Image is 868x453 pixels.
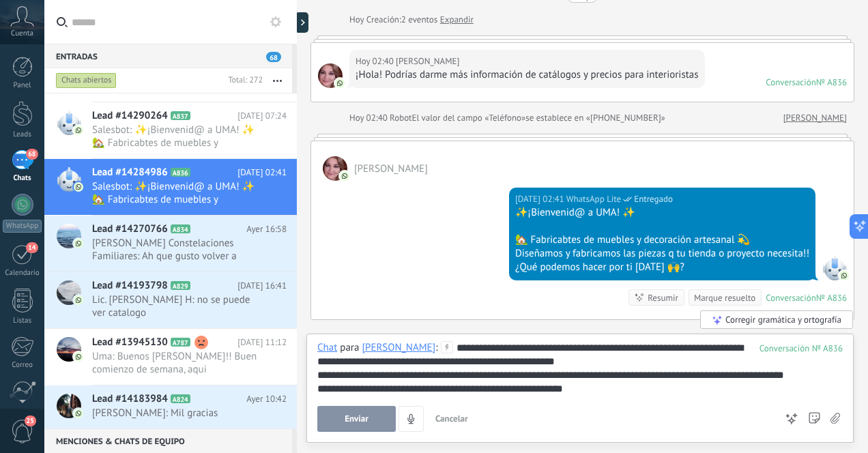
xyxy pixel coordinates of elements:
[92,237,261,263] span: [PERSON_NAME] Constelaciones Familiares: Ah que gusto volver a verte
[396,55,459,68] span: Gina Naya
[3,361,42,370] div: Correo
[74,352,83,362] img: com.amocrm.amocrmwa.svg
[44,272,297,328] a: Lead #14193798 A829 [DATE] 16:41 Lic. [PERSON_NAME] H: no se puede ver catalogo
[783,111,847,125] a: [PERSON_NAME]
[766,292,816,304] div: Conversación
[295,12,308,33] div: Mostrar
[92,109,168,123] span: Lead #14290264
[237,109,287,123] span: [DATE] 07:24
[92,123,261,149] span: Salesbot: ✨¡Bienvenid@ a UMA! ✨ 🏡 Fabricabtes de muebles y decoración artesanal 💫 Diseñamos y fab...
[44,216,297,272] a: Lead #14270766 A834 Ayer 16:58 [PERSON_NAME] Constelaciones Familiares: Ah que gusto volver a verte
[349,13,474,27] div: Creación:
[515,261,809,274] div: ¿Qué podemos hacer por ti [DATE] 🙌?
[171,224,190,233] span: A834
[263,68,292,93] button: Más
[822,256,847,280] span: WhatsApp Lite
[266,52,281,62] span: 68
[340,171,349,181] img: com.amocrm.amocrmwa.svg
[74,409,83,418] img: com.amocrm.amocrmwa.svg
[3,81,42,90] div: Panel
[44,385,297,429] a: Lead #14183984 A824 Ayer 10:42 [PERSON_NAME]: Mil gracias
[356,55,396,68] div: Hoy 02:40
[3,269,42,278] div: Calendario
[349,111,390,125] div: Hoy 02:40
[566,192,621,206] span: WhatsApp Lite
[3,130,42,139] div: Leads
[92,166,168,179] span: Lead #14284986
[345,414,368,424] span: Enviar
[430,406,474,432] button: Cancelar
[354,162,428,175] span: Gina Naya
[700,310,853,329] div: Corregir gramática y ortografía
[362,341,435,353] div: Gina Naya
[44,428,292,453] div: Menciones & Chats de equipo
[816,292,847,304] div: № A836
[74,239,83,248] img: com.amocrm.amocrmwa.svg
[44,44,292,68] div: Entradas
[3,317,42,325] div: Listas
[515,233,809,247] div: 🏡 Fabricabtes de muebles y decoración artesanal 💫
[335,78,345,88] img: com.amocrm.amocrmwa.svg
[74,126,83,135] img: com.amocrm.amocrmwa.svg
[356,68,699,82] div: ¡Hola! Podrías darme más información de catálogos y precios para interioristas
[92,392,168,406] span: Lead #14183984
[44,102,297,158] a: Lead #14290264 A837 [DATE] 07:24 Salesbot: ✨¡Bienvenid@ a UMA! ✨ 🏡 Fabricabtes de muebles y decor...
[92,222,168,236] span: Lead #14270766
[317,406,396,432] button: Enviar
[816,76,847,88] div: № A836
[92,336,168,349] span: Lead #13945130
[401,13,437,27] span: 2 eventos
[390,112,411,123] span: Robot
[171,281,190,290] span: A829
[323,156,347,181] span: Gina Naya
[515,247,809,261] div: Diseñamos y fabricamos las piezas q tu tienda o proyecto necesita!!
[440,13,474,27] a: Expandir
[237,336,287,349] span: [DATE] 11:12
[171,168,190,177] span: A836
[435,341,437,355] span: :
[525,111,665,125] span: se establece en «[PHONE_NUMBER]»
[515,192,566,206] div: [DATE] 02:41
[759,342,843,354] div: 836
[26,242,38,253] span: 14
[92,407,261,420] span: [PERSON_NAME]: Mil gracias
[694,291,755,304] div: Marque resuelto
[340,341,359,355] span: para
[92,350,261,376] span: Uma: Buenos [PERSON_NAME]!! Buen comienzo de semana, aqui [PERSON_NAME] de UMA, crees que esta se...
[3,174,42,183] div: Chats
[515,206,809,220] div: ✨¡Bienvenid@ a UMA! ✨
[237,166,287,179] span: [DATE] 02:41
[11,29,33,38] span: Cuenta
[171,111,190,120] span: A837
[222,74,263,87] div: Total: 272
[26,149,38,160] span: 68
[246,222,287,236] span: Ayer 16:58
[435,413,468,424] span: Cancelar
[648,291,678,304] div: Resumir
[92,279,168,293] span: Lead #14193798
[3,220,42,233] div: WhatsApp
[412,111,526,125] span: El valor del campo «Teléfono»
[92,293,261,319] span: Lic. [PERSON_NAME] H: no se puede ver catalogo
[634,192,673,206] span: Entregado
[92,180,261,206] span: Salesbot: ✨¡Bienvenid@ a UMA! ✨ 🏡 Fabricabtes de muebles y decoración artesanal 💫 Diseñamos y fab...
[839,271,849,280] img: com.amocrm.amocrmwa.svg
[44,329,297,385] a: Lead #13945130 A787 [DATE] 11:12 Uma: Buenos [PERSON_NAME]!! Buen comienzo de semana, aqui [PERSO...
[56,72,117,89] div: Chats abiertos
[74,295,83,305] img: com.amocrm.amocrmwa.svg
[246,392,287,406] span: Ayer 10:42
[25,415,36,426] span: 25
[318,63,343,88] span: Gina Naya
[171,338,190,347] span: A787
[349,13,366,27] div: Hoy
[766,76,816,88] div: Conversación
[237,279,287,293] span: [DATE] 16:41
[44,159,297,215] a: Lead #14284986 A836 [DATE] 02:41 Salesbot: ✨¡Bienvenid@ a UMA! ✨ 🏡 Fabricabtes de muebles y decor...
[74,182,83,192] img: com.amocrm.amocrmwa.svg
[171,394,190,403] span: A824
